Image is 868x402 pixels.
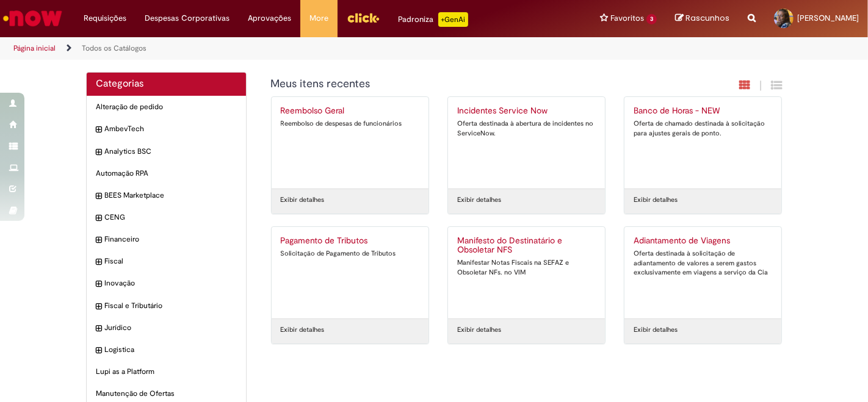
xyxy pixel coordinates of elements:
[624,227,781,318] a: Adiantamento de Viagens Oferta destinada à solicitação de adiantamento de valores a serem gastos ...
[96,124,101,136] i: expandir categoria AmbevTech
[448,97,605,188] a: Incidentes Service Now Oferta destinada à abertura de incidentes no ServiceNow.
[685,12,729,24] span: Rascunhos
[96,278,101,290] i: expandir categoria Inovação
[309,12,328,24] span: More
[96,79,237,90] h2: Categorias
[272,227,429,318] a: Pagamento de Tributos Solicitação de Pagamento de Tributos
[634,236,772,246] h2: Adiantamento de Viagens
[82,43,146,53] a: Todos os Catálogos
[610,12,644,24] span: Favoritos
[771,79,782,91] i: Exibição de grade
[96,256,101,268] i: expandir categoria Fiscal
[87,339,246,361] div: expandir categoria Logistica Logistica
[457,195,501,205] a: Exibir detalhes
[104,124,237,134] span: AmbevTech
[438,12,468,27] p: +GenAi
[104,345,237,355] span: Logistica
[1,6,64,31] img: ServiceNow
[87,317,246,339] div: expandir categoria Jurídico Jurídico
[87,140,246,163] div: expandir categoria Analytics BSC Analytics BSC
[104,234,237,245] span: Financeiro
[96,367,237,377] span: Lupi as a Platform
[457,236,596,256] h2: Manifesto do Destinatário e Obsoletar NFS
[87,272,246,295] div: expandir categoria Inovação Inovação
[104,256,237,267] span: Fiscal
[84,12,126,24] span: Requisições
[739,79,750,91] i: Exibição em cartão
[347,9,380,27] img: click_logo_yellow_360x200.png
[634,119,772,138] div: Oferta de chamado destinada à solicitação para ajustes gerais de ponto.
[104,190,237,201] span: BEES Marketplace
[398,12,468,27] div: Padroniza
[634,325,678,335] a: Exibir detalhes
[675,13,729,24] a: Rascunhos
[797,13,859,23] span: [PERSON_NAME]
[624,97,781,188] a: Banco de Horas - NEW Oferta de chamado destinada à solicitação para ajustes gerais de ponto.
[96,190,101,203] i: expandir categoria BEES Marketplace
[457,325,501,335] a: Exibir detalhes
[457,106,596,116] h2: Incidentes Service Now
[281,195,325,205] a: Exibir detalhes
[759,79,762,93] span: |
[634,195,678,205] a: Exibir detalhes
[281,106,419,116] h2: Reembolso Geral
[457,119,596,138] div: Oferta destinada à abertura de incidentes no ServiceNow.
[87,162,246,185] div: Automação RPA
[96,345,101,357] i: expandir categoria Logistica
[281,249,419,259] div: Solicitação de Pagamento de Tributos
[634,106,772,116] h2: Banco de Horas - NEW
[272,97,429,188] a: Reembolso Geral Reembolso de despesas de funcionários
[634,249,772,278] div: Oferta destinada à solicitação de adiantamento de valores a serem gastos exclusivamente em viagen...
[13,43,56,53] a: Página inicial
[145,12,230,24] span: Despesas Corporativas
[248,12,291,24] span: Aprovações
[281,325,325,335] a: Exibir detalhes
[104,323,237,333] span: Jurídico
[457,258,596,277] div: Manifestar Notas Fiscais na SEFAZ e Obsoletar NFs. no VIM
[104,278,237,289] span: Inovação
[9,37,570,60] ul: Trilhas de página
[96,102,237,112] span: Alteração de pedido
[87,206,246,229] div: expandir categoria CENG CENG
[104,146,237,157] span: Analytics BSC
[646,14,657,24] span: 3
[87,96,246,118] div: Alteração de pedido
[96,168,237,179] span: Automação RPA
[87,295,246,317] div: expandir categoria Fiscal e Tributário Fiscal e Tributário
[87,250,246,273] div: expandir categoria Fiscal Fiscal
[96,301,101,313] i: expandir categoria Fiscal e Tributário
[96,234,101,246] i: expandir categoria Financeiro
[96,212,101,224] i: expandir categoria CENG
[281,119,419,129] div: Reembolso de despesas de funcionários
[87,118,246,140] div: expandir categoria AmbevTech AmbevTech
[87,184,246,207] div: expandir categoria BEES Marketplace BEES Marketplace
[96,389,237,399] span: Manutenção de Ofertas
[448,227,605,318] a: Manifesto do Destinatário e Obsoletar NFS Manifestar Notas Fiscais na SEFAZ e Obsoletar NFs. no VIM
[104,301,237,311] span: Fiscal e Tributário
[271,78,650,90] h1: {"description":"","title":"Meus itens recentes"} Categoria
[281,236,419,246] h2: Pagamento de Tributos
[104,212,237,223] span: CENG
[96,323,101,335] i: expandir categoria Jurídico
[87,361,246,383] div: Lupi as a Platform
[87,228,246,251] div: expandir categoria Financeiro Financeiro
[96,146,101,159] i: expandir categoria Analytics BSC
